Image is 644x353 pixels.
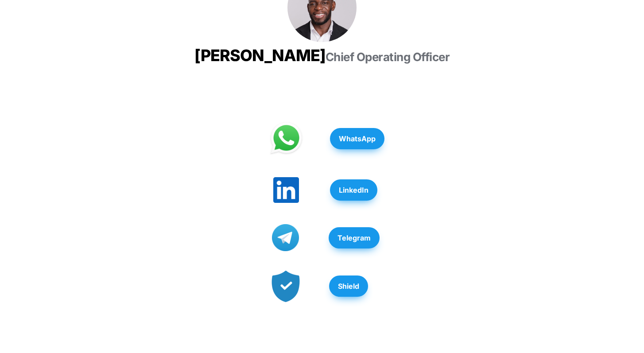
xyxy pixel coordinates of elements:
a: Telegram [329,223,380,253]
button: LinkedIn [330,179,377,201]
a: WhatsApp [330,124,384,154]
button: Shield [329,275,368,297]
strong: Telegram [338,233,371,242]
button: WhatsApp [330,128,384,149]
a: LinkedIn [330,175,377,205]
strong: Shield [338,282,359,291]
strong: LinkedIn [339,186,369,194]
a: Shield [329,271,368,301]
button: Telegram [329,227,380,248]
strong: WhatsApp [339,134,376,143]
span: Chief Operating Officer [326,50,450,64]
span: [PERSON_NAME] [194,46,326,65]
